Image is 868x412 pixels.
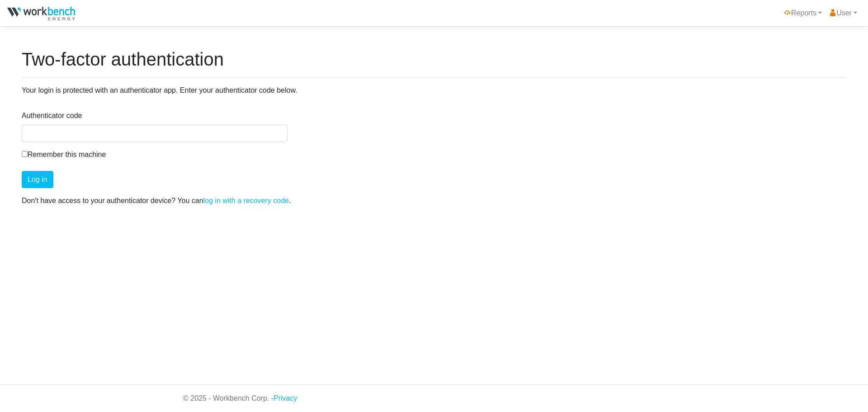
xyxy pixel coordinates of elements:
[7,7,75,20] img: NRGPeaks.png
[22,48,846,70] h1: Two-factor authentication
[22,149,106,160] label: Remember this machine
[22,151,28,157] input: Remember this machine
[203,197,289,204] a: log in with a recovery code
[274,394,297,402] a: Privacy
[22,85,846,96] p: Your login is protected with an authenticator app. Enter your authenticator code below.
[826,4,861,22] a: User
[22,171,53,188] button: Log in
[780,4,826,22] a: Reports
[176,385,692,412] div: © 2025 - Workbench Corp. -
[22,110,82,121] label: Authenticator code
[22,195,846,206] p: Don't have access to your authenticator device? You can .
